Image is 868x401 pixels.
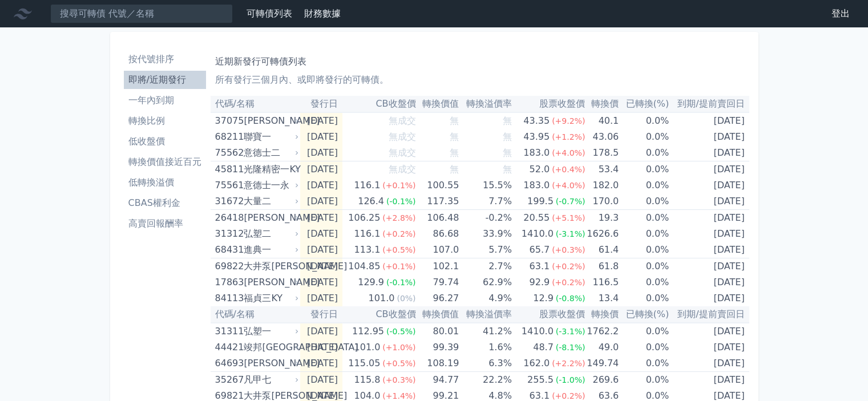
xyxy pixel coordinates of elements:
td: 0.0% [619,145,669,161]
li: 低轉換溢價 [124,176,206,189]
th: 到期/提前賣回日 [669,306,749,323]
td: [DATE] [300,210,342,226]
th: 轉換價 [585,96,619,112]
td: 1762.2 [585,323,619,339]
th: 轉換價值 [415,96,459,112]
td: 5.7% [459,242,512,258]
td: 0.0% [619,242,669,258]
td: 62.9% [459,274,512,290]
span: (-0.7%) [556,197,586,206]
a: 低轉換溢價 [124,173,206,192]
div: 106.25 [346,210,382,226]
td: [DATE] [669,145,749,161]
span: (+0.2%) [552,262,585,271]
th: 已轉換(%) [619,306,669,323]
span: (-1.0%) [556,375,586,384]
td: 7.7% [459,193,512,210]
a: 低收盤價 [124,132,206,151]
a: 按代號排序 [124,50,206,68]
td: [DATE] [669,193,749,210]
div: 35267 [215,372,241,388]
div: 48.7 [531,339,556,355]
div: 255.5 [525,372,556,388]
div: [PERSON_NAME] [244,113,296,129]
td: 0.0% [619,323,669,339]
td: [DATE] [300,193,342,210]
td: 0.0% [619,355,669,372]
a: 登出 [822,5,859,23]
div: 112.95 [350,323,386,339]
p: 所有發行三個月內、或即將發行的可轉債。 [215,73,745,87]
td: [DATE] [300,129,342,145]
span: 無成交 [388,115,415,126]
span: 無成交 [388,147,415,158]
div: [PERSON_NAME] [244,274,296,290]
div: 52.0 [527,161,552,177]
td: 43.06 [585,129,619,145]
td: 49.0 [585,339,619,355]
td: 61.4 [585,242,619,258]
div: 44421 [215,339,241,355]
a: 轉換價值接近百元 [124,153,206,171]
th: 代碼/名稱 [211,306,301,323]
td: [DATE] [669,258,749,275]
span: (+1.2%) [552,132,585,141]
td: 96.27 [415,290,459,306]
td: 117.35 [415,193,459,210]
td: 269.6 [585,372,619,388]
td: 4.9% [459,290,512,306]
div: 弘塑一 [244,323,296,339]
div: 意德士一永 [244,177,296,193]
td: 116.5 [585,274,619,290]
li: 轉換價值接近百元 [124,155,206,169]
td: 2.7% [459,258,512,275]
span: (-8.1%) [556,343,586,352]
td: [DATE] [669,226,749,242]
td: 86.68 [415,226,459,242]
div: 弘塑二 [244,226,296,242]
div: 75561 [215,177,241,193]
div: 104.85 [346,258,382,274]
div: 68211 [215,129,241,145]
div: 37075 [215,113,241,129]
div: 69822 [215,258,241,274]
div: [PERSON_NAME] [244,210,296,226]
td: [DATE] [300,242,342,258]
td: [DATE] [300,339,342,355]
th: 股票收盤價 [512,96,586,112]
span: (+0.3%) [552,245,585,254]
span: (+1.0%) [382,343,415,352]
div: 126.4 [356,193,386,209]
div: 183.0 [521,145,552,161]
th: 轉換溢價率 [459,306,512,323]
th: 股票收盤價 [512,306,586,323]
div: 26418 [215,210,241,226]
td: 106.48 [415,210,459,226]
td: [DATE] [669,210,749,226]
td: 80.01 [415,323,459,339]
td: 182.0 [585,177,619,193]
div: 聯寶一 [244,129,296,145]
td: [DATE] [669,177,749,193]
td: 1626.6 [585,226,619,242]
div: 101.0 [352,339,382,355]
span: (+0.2%) [382,229,415,238]
th: 轉換溢價率 [459,96,512,112]
span: (-0.1%) [386,197,416,206]
td: 0.0% [619,161,669,178]
span: (+0.5%) [382,245,415,254]
td: 13.4 [585,290,619,306]
td: 102.1 [415,258,459,275]
div: 31672 [215,193,241,209]
a: 高賣回報酬率 [124,214,206,233]
span: (-3.1%) [556,327,586,336]
div: 101.0 [366,290,397,306]
td: 15.5% [459,177,512,193]
td: 53.4 [585,161,619,178]
td: 0.0% [619,112,669,129]
td: [DATE] [300,226,342,242]
span: (+2.2%) [552,359,585,368]
span: (-0.1%) [386,278,416,287]
td: 94.77 [415,372,459,388]
div: 竣邦[GEOGRAPHIC_DATA] [244,339,296,355]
